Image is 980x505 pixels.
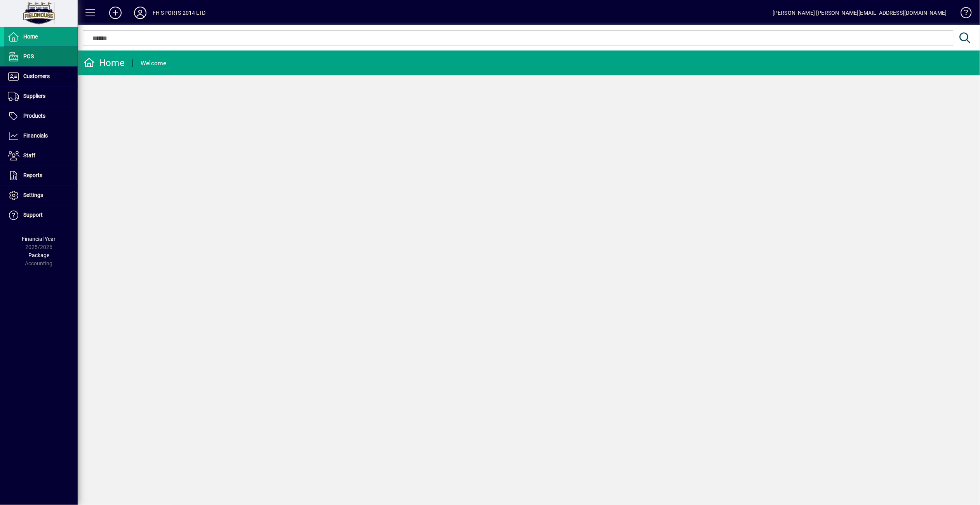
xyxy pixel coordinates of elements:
[4,146,78,165] a: Staff
[153,7,205,19] div: FH SPORTS 2014 LTD
[23,132,48,139] span: Financials
[103,6,128,20] button: Add
[4,87,78,106] a: Suppliers
[4,106,78,126] a: Products
[28,252,49,258] span: Package
[773,7,947,19] div: [PERSON_NAME] [PERSON_NAME][EMAIL_ADDRESS][DOMAIN_NAME]
[128,6,153,20] button: Profile
[84,57,125,69] div: Home
[23,73,50,79] span: Customers
[23,152,35,158] span: Staff
[4,67,78,86] a: Customers
[22,236,56,242] span: Financial Year
[4,205,78,225] a: Support
[23,172,42,178] span: Reports
[23,53,34,59] span: POS
[141,57,167,70] div: Welcome
[23,33,38,40] span: Home
[23,113,45,119] span: Products
[4,186,78,205] a: Settings
[955,2,970,27] a: Knowledge Base
[4,166,78,185] a: Reports
[4,126,78,146] a: Financials
[4,47,78,66] a: POS
[23,192,43,198] span: Settings
[23,93,45,99] span: Suppliers
[23,212,43,218] span: Support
